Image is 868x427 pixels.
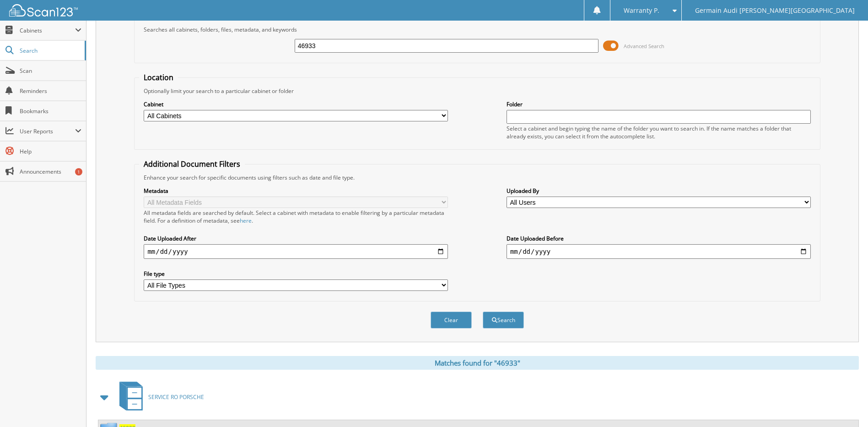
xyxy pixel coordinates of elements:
[20,168,81,175] span: Announcements
[507,244,811,259] input: end
[114,379,204,415] a: SERVICE RO PORSCHE
[20,87,81,95] span: Reminders
[144,100,448,108] label: Cabinet
[20,148,81,155] span: Help
[144,235,448,242] label: Date Uploaded After
[9,4,78,16] img: scan123-logo-white.svg
[139,174,815,181] div: Enhance your search for specific documents using filters such as date and file type.
[624,43,664,49] span: Advanced Search
[144,209,448,224] div: All metadata fields are searched by default. Select a cabinet with metadata to enable filtering b...
[507,187,811,195] label: Uploaded By
[148,393,204,401] span: SERVICE RO PORSCHE
[822,383,868,427] iframe: Chat Widget
[20,27,75,34] span: Cabinets
[139,87,815,95] div: Optionally limit your search to a particular cabinet or folder
[144,187,448,195] label: Metadata
[20,67,81,75] span: Scan
[144,244,448,259] input: start
[20,107,81,115] span: Bookmarks
[431,312,472,328] button: Clear
[483,312,524,328] button: Search
[139,72,178,82] legend: Location
[139,159,245,169] legend: Additional Document Filters
[507,125,811,140] div: Select a cabinet and begin typing the name of the folder you want to search in. If the name match...
[20,47,80,55] span: Search
[75,168,82,175] div: 1
[20,127,75,135] span: User Reports
[507,100,811,108] label: Folder
[507,235,811,242] label: Date Uploaded Before
[624,8,659,13] span: Warranty P.
[96,356,859,370] div: Matches found for "46933"
[144,270,448,278] label: File type
[240,217,252,224] a: here
[139,26,815,33] div: Searches all cabinets, folders, files, metadata, and keywords
[695,8,855,13] span: Germain Audi [PERSON_NAME][GEOGRAPHIC_DATA]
